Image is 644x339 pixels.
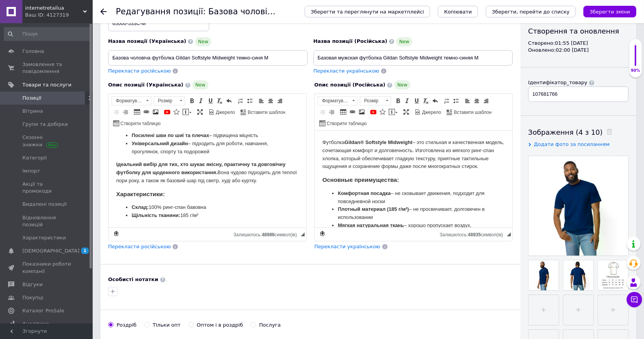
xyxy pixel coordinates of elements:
a: Максимізувати [196,108,204,116]
span: Створити таблицю [119,120,161,127]
span: Позиції [22,95,41,102]
a: Вставити/видалити нумерований список [442,97,451,105]
strong: Основные преимущества: [8,46,84,52]
a: Додати відео з YouTube [369,108,378,116]
span: Показники роботи компанії [22,261,71,275]
input: Не заданий [528,86,629,102]
a: Збільшити відступ [121,108,130,116]
a: Створити таблицю [318,119,368,127]
li: – не сковывает движения, подходит для повседневной носки [23,59,175,75]
a: Видалити форматування [422,97,430,105]
a: Вставити шаблон [446,108,493,116]
span: Каталог ProSale [22,307,64,314]
a: По лівому краю [463,97,472,105]
span: Перекласти російською [108,68,171,74]
span: Вставити шаблон [247,109,286,116]
a: Розмір [154,96,185,105]
a: Вставити іконку [172,108,181,116]
span: Вітрина [22,108,43,115]
a: Збільшити відступ [327,108,336,116]
span: 1 [81,247,89,254]
span: internetretailua [25,5,83,12]
a: Підкреслений (Ctrl+U) [206,97,215,105]
span: Перекласти російською [108,244,171,249]
span: Перекласти українською [314,68,380,74]
span: Групи та добірки [22,121,68,128]
i: Зберегти, перейти до списку [492,9,569,15]
span: Вставити шаблон [453,109,492,116]
span: Товари та послуги [22,81,71,88]
strong: Мягкая натуральная ткань [23,92,89,97]
span: Форматування [112,97,144,105]
span: Відновлення позицій [22,214,71,228]
a: Курсив (Ctrl+I) [403,97,412,105]
a: Жирний (Ctrl+B) [394,97,402,105]
a: Жирний (Ctrl+B) [188,97,196,105]
a: Максимізувати [402,108,410,116]
button: Копіювати [438,6,478,17]
button: Зберегти, перейти до списку [486,6,576,17]
span: Розмір [154,97,177,105]
a: По центру [473,97,481,105]
span: Потягніть для зміни розмірів [507,232,511,236]
a: Зробити резервну копію зараз [318,229,327,238]
a: Джерело [414,108,442,116]
div: Зображення (4 з 10) [528,127,629,137]
span: Назва позиції (Українська) [108,38,186,44]
iframe: Редактор, 8F624E2B-33FE-494A-BF31-A9E75AF7087C [108,131,306,227]
li: – хорошо пропускает воздух, приятна к телу [23,91,175,107]
a: Вставити іконку [378,108,387,116]
a: По правому краю [276,97,284,105]
p: Футболка – это стильная и качественная модель, сочетающая комфорт и долговечность. Изготовлена из... [8,8,190,40]
div: Роздріб [117,322,137,329]
iframe: Редактор, D8FA3026-2AA9-4AE2-938B-06D3FD0F3DBB [315,131,512,227]
div: Створено: 01:55 [DATE] [528,40,629,47]
a: Вставити/Редагувати посилання (Ctrl+L) [142,108,151,116]
a: Повернути (Ctrl+Z) [431,97,439,105]
input: Наприклад, H&M жіноча сукня зелена 38 розмір вечірня максі з блискітками [314,50,513,66]
span: New [192,80,208,90]
a: Вставити повідомлення [181,108,193,116]
span: Замовлення та повідомлення [22,61,71,75]
a: Форматування [112,96,151,105]
span: [DEMOGRAPHIC_DATA] [22,247,80,254]
span: 48986 [262,232,275,237]
a: Курсив (Ctrl+I) [197,97,205,105]
span: Створити таблицю [325,120,367,127]
span: Назва позиції (Російська) [314,38,388,44]
h1: Редагування позиції: Базова чоловіча футболка Gildan Softstyle Midweight темно-синя M [116,7,493,16]
span: Джерело [215,109,235,116]
strong: Комфортная посадка [23,59,76,65]
strong: Плотный материал (185 г/м²) [23,75,94,81]
span: Форматування [318,97,350,105]
a: Вставити повідомлення [388,108,399,116]
span: Категорії [22,154,47,161]
div: Ваш ID: 4127319 [25,12,93,19]
span: Джерело [421,109,441,116]
div: Оптом і в роздріб [197,322,243,329]
span: Аналітика [22,320,49,327]
span: Потягніть для зміни розмірів [301,232,305,236]
a: Зменшити відступ [318,108,327,116]
span: Головна [22,48,44,55]
span: New [396,37,412,46]
span: Опис позиції (Російська) [314,82,385,88]
li: – не просвечивает, долговечен в использовании [23,75,175,91]
span: New [394,80,410,90]
a: Зображення [358,108,366,116]
div: 90% Якість заповнення [629,39,642,78]
a: Вставити/видалити маркований список [452,97,460,105]
a: Створити таблицю [112,119,162,127]
a: По правому краю [482,97,490,105]
div: Ідентифікатор_товару [528,79,587,86]
span: Акції та промокоди [22,181,71,195]
a: Вставити/видалити нумерований список [236,97,245,105]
